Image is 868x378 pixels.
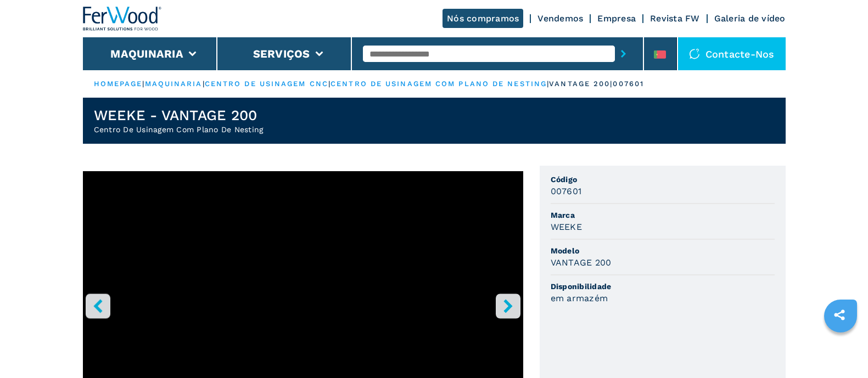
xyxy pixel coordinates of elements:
a: Galeria de vídeo [714,13,786,24]
span: | [328,80,331,88]
span: | [547,80,549,88]
a: HOMEPAGE [94,80,143,88]
img: Ferwood [83,7,162,31]
p: 007601 [613,79,644,89]
h3: VANTAGE 200 [551,256,612,269]
a: sharethis [826,301,853,329]
h1: WEEKE - VANTAGE 200 [94,106,264,124]
a: Empresa [597,13,636,24]
button: right-button [496,294,520,318]
a: Nós compramos [443,9,523,28]
h2: Centro De Usinagem Com Plano De Nesting [94,124,264,135]
h3: 007601 [551,185,582,198]
button: left-button [86,294,110,318]
a: Revista FW [650,13,700,24]
p: vantage 200 | [549,79,613,89]
span: Marca [551,210,775,221]
a: maquinaria [145,80,203,88]
h3: em armazém [551,292,608,304]
a: Vendemos [537,13,583,24]
img: Contacte-nos [689,48,700,59]
button: Serviços [253,47,310,60]
span: | [203,80,205,88]
button: Maquinaria [110,47,183,60]
a: centro de usinagem com plano de nesting [331,80,547,88]
span: Modelo [551,245,775,256]
span: Código [551,174,775,185]
span: | [142,80,144,88]
iframe: Chat [821,329,860,370]
button: submit-button [615,41,632,66]
span: Disponibilidade [551,281,775,292]
a: centro de usinagem cnc [205,80,328,88]
div: Contacte-nos [678,37,786,70]
h3: WEEKE [551,221,582,233]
